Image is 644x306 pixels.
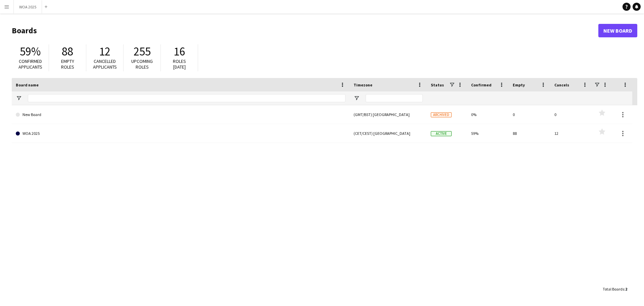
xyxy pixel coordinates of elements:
span: Timezone [354,82,372,87]
input: Timezone Filter Input [366,94,423,102]
span: Upcoming roles [131,58,153,70]
div: 0 [509,105,550,124]
button: WOA 2025 [14,0,42,13]
div: (CET/CEST) [GEOGRAPHIC_DATA] [350,124,427,143]
div: (GMT/BST) [GEOGRAPHIC_DATA] [350,105,427,124]
span: 59% [20,44,41,59]
span: Active [431,131,452,136]
span: Confirmed applicants [18,58,42,70]
div: 59% [467,124,509,143]
span: Status [431,82,444,87]
div: : [603,282,627,296]
span: Empty roles [61,58,74,70]
span: Confirmed [471,82,492,87]
div: 12 [550,124,592,143]
span: 12 [99,44,110,59]
input: Board name Filter Input [28,94,346,102]
h1: Boards [12,26,598,36]
div: 0 [550,105,592,124]
span: Board name [16,82,39,87]
span: Total Boards [603,286,624,292]
span: 16 [174,44,185,59]
a: WOA 2025 [16,124,346,143]
span: Roles [DATE] [173,58,186,70]
button: Open Filter Menu [354,95,360,101]
span: 255 [134,44,151,59]
button: Open Filter Menu [16,95,22,101]
div: 0% [467,105,509,124]
div: 88 [509,124,550,143]
span: Empty [513,82,525,87]
span: Cancelled applicants [93,58,117,70]
span: Archived [431,112,452,117]
a: New Board [16,105,346,124]
span: 2 [625,286,627,292]
span: Cancels [554,82,569,87]
a: New Board [598,24,637,37]
span: 88 [62,44,73,59]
